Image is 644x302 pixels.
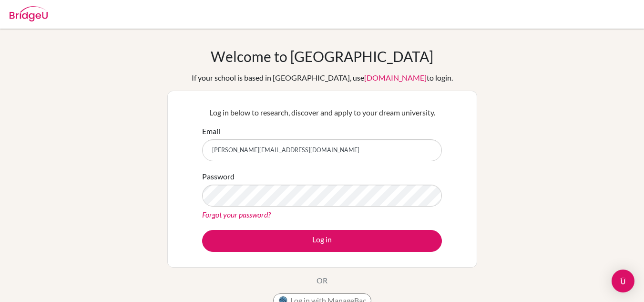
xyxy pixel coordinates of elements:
label: Password [202,171,235,182]
p: OR [317,275,327,286]
label: Email [202,125,220,137]
a: Forgot your password? [202,210,271,219]
div: Open Intercom Messenger [612,270,634,292]
img: Bridge-U [10,6,48,21]
button: Log in [202,230,442,252]
h1: Welcome to [GEOGRAPHIC_DATA] [211,48,433,65]
a: [DOMAIN_NAME] [364,73,427,82]
div: If your school is based in [GEOGRAPHIC_DATA], use to login. [192,72,453,83]
p: Log in below to research, discover and apply to your dream university. [202,107,442,118]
